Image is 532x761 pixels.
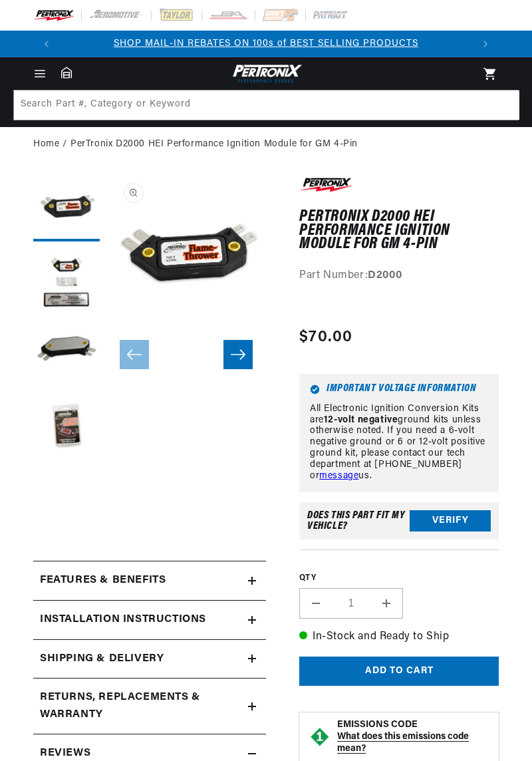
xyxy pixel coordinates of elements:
button: Search Part #, Category or Keyword [489,90,518,120]
button: Translation missing: en.sections.announcements.next_announcement [472,31,499,57]
button: EMISSIONS CODEWhat does this emissions code mean? [337,719,489,755]
button: Load image 1 in gallery view [33,175,100,241]
media-gallery: Gallery Viewer [33,175,266,534]
h2: Features & Benefits [40,572,166,589]
strong: 12-volt negative [324,415,398,425]
h2: Installation instructions [40,611,206,629]
span: $70.00 [299,325,353,349]
h2: Returns, Replacements & Warranty [40,689,215,723]
label: QTY [299,573,499,584]
button: Translation missing: en.sections.announcements.previous_announcement [33,31,60,57]
a: SHOP MAIL-IN REBATES ON 100s of BEST SELLING PRODUCTS [114,39,418,49]
a: message [319,471,358,481]
div: Part Number: [299,267,499,285]
button: Add to cart [299,657,499,686]
button: Slide left [120,340,149,369]
div: Does This part fit My vehicle? [307,510,410,532]
a: PerTronix D2000 HEI Performance Ignition Module for GM 4-Pin [70,137,358,152]
strong: EMISSIONS CODE [337,720,418,730]
input: Search Part #, Category or Keyword [14,90,519,120]
button: Load image 4 in gallery view [33,394,100,461]
img: Pertronix [229,63,303,84]
a: Garage: 0 item(s) [61,67,72,78]
button: Slide right [223,340,253,369]
div: Announcement [60,37,472,51]
button: Load image 3 in gallery view [33,321,100,388]
summary: Features & Benefits [33,561,266,600]
summary: Menu [25,67,55,81]
h1: PerTronix D2000 HEI Performance Ignition Module for GM 4-Pin [299,210,499,251]
strong: D2000 [368,270,402,281]
img: Emissions code [309,726,331,748]
button: Verify [410,510,491,532]
summary: Returns, Replacements & Warranty [33,679,266,734]
strong: What does this emissions code mean? [337,732,469,754]
div: 1 of 2 [60,37,472,51]
p: All Electronic Ignition Conversion Kits are ground kits unless otherwise noted. If you need a 6-v... [310,404,488,482]
summary: Installation instructions [33,601,266,639]
summary: Shipping & Delivery [33,640,266,679]
nav: breadcrumbs [33,137,499,152]
a: Home [33,137,59,152]
h6: Important Voltage Information [310,384,488,394]
p: In-Stock and Ready to Ship [299,629,499,646]
h2: Shipping & Delivery [40,651,164,668]
button: Load image 2 in gallery view [33,248,100,315]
